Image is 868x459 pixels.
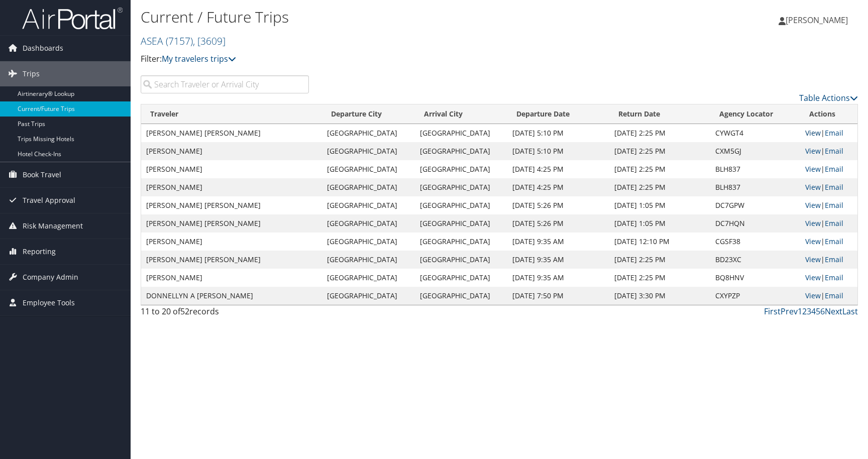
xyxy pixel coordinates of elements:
td: | [800,214,857,233]
td: [DATE] 2:25 PM [609,160,710,178]
td: BLH837 [710,178,800,196]
a: First [764,306,781,317]
td: | [800,251,857,269]
th: Actions [800,104,857,124]
th: Departure City: activate to sort column ascending [322,104,415,124]
td: CXYPZP [710,287,800,305]
th: Return Date: activate to sort column ascending [609,104,710,124]
td: [DATE] 5:10 PM [507,142,609,160]
a: View [805,291,821,300]
a: View [805,218,821,228]
td: [PERSON_NAME] [141,178,322,196]
a: Email [825,146,843,156]
td: [DATE] 4:25 PM [507,178,609,196]
td: [PERSON_NAME] [141,160,322,178]
td: DC7GPW [710,196,800,214]
td: | [800,269,857,287]
td: CYWGT4 [710,124,800,142]
a: [PERSON_NAME] [779,5,858,35]
span: Company Admin [23,265,78,290]
a: 6 [820,306,825,317]
td: [DATE] 3:30 PM [609,287,710,305]
td: DONNELLYN A [PERSON_NAME] [141,287,322,305]
td: [PERSON_NAME] [PERSON_NAME] [141,124,322,142]
td: [GEOGRAPHIC_DATA] [322,142,415,160]
td: [GEOGRAPHIC_DATA] [415,178,508,196]
td: | [800,178,857,196]
a: View [805,255,821,264]
span: Travel Approval [23,188,75,213]
a: View [805,237,821,246]
td: [DATE] 2:25 PM [609,269,710,287]
td: BD23XC [710,251,800,269]
span: ( 7157 ) [166,34,193,48]
p: Filter: [141,53,619,66]
td: | [800,196,857,214]
span: Employee Tools [23,290,75,315]
td: [DATE] 12:10 PM [609,233,710,251]
td: CGSF38 [710,233,800,251]
td: | [800,142,857,160]
td: [DATE] 2:25 PM [609,178,710,196]
a: Prev [781,306,798,317]
img: airportal-logo.png [22,7,123,30]
td: | [800,124,857,142]
th: Arrival City: activate to sort column ascending [415,104,508,124]
a: Email [825,291,843,300]
div: 11 to 20 of records [141,305,309,322]
td: [PERSON_NAME] [PERSON_NAME] [141,214,322,233]
td: [PERSON_NAME] [PERSON_NAME] [141,196,322,214]
td: [GEOGRAPHIC_DATA] [415,214,508,233]
input: Search Traveler or Arrival City [141,75,309,93]
a: View [805,164,821,174]
a: 1 [798,306,802,317]
a: 2 [802,306,807,317]
td: [GEOGRAPHIC_DATA] [415,124,508,142]
td: [PERSON_NAME] [141,233,322,251]
th: Departure Date: activate to sort column descending [507,104,609,124]
td: [PERSON_NAME] [PERSON_NAME] [141,251,322,269]
span: [PERSON_NAME] [786,15,848,26]
td: [GEOGRAPHIC_DATA] [415,142,508,160]
a: Email [825,273,843,282]
td: [GEOGRAPHIC_DATA] [415,233,508,251]
td: [GEOGRAPHIC_DATA] [415,269,508,287]
td: [DATE] 2:25 PM [609,142,710,160]
td: [DATE] 4:25 PM [507,160,609,178]
a: Email [825,128,843,138]
td: [GEOGRAPHIC_DATA] [322,251,415,269]
td: [GEOGRAPHIC_DATA] [322,269,415,287]
td: [GEOGRAPHIC_DATA] [415,160,508,178]
td: [PERSON_NAME] [141,269,322,287]
a: 3 [807,306,811,317]
td: | [800,160,857,178]
span: , [ 3609 ] [193,34,226,48]
td: [GEOGRAPHIC_DATA] [322,196,415,214]
span: Risk Management [23,213,83,239]
td: [DATE] 5:26 PM [507,214,609,233]
td: [DATE] 1:05 PM [609,214,710,233]
span: Book Travel [23,162,61,187]
span: 52 [180,306,189,317]
span: Trips [23,61,40,86]
a: Table Actions [799,92,858,103]
td: CXM5GJ [710,142,800,160]
td: [DATE] 1:05 PM [609,196,710,214]
td: [GEOGRAPHIC_DATA] [322,287,415,305]
a: Email [825,182,843,192]
td: | [800,233,857,251]
a: Next [825,306,842,317]
td: [GEOGRAPHIC_DATA] [415,287,508,305]
a: View [805,146,821,156]
td: BLH837 [710,160,800,178]
td: [GEOGRAPHIC_DATA] [415,196,508,214]
a: View [805,182,821,192]
td: [PERSON_NAME] [141,142,322,160]
td: [DATE] 7:50 PM [507,287,609,305]
td: [GEOGRAPHIC_DATA] [415,251,508,269]
span: Dashboards [23,36,63,61]
th: Agency Locator: activate to sort column ascending [710,104,800,124]
a: 5 [816,306,820,317]
td: [DATE] 9:35 AM [507,233,609,251]
td: [DATE] 2:25 PM [609,251,710,269]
